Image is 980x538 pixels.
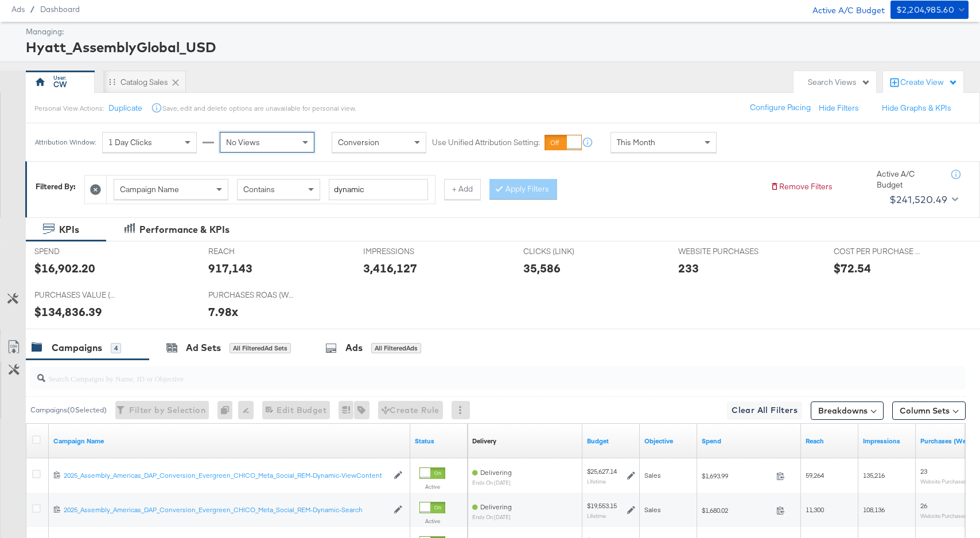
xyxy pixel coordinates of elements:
a: The maximum amount you're willing to spend on your ads, on average each day or over the lifetime ... [587,436,635,446]
div: 2025_Assembly_Americas_DAP_Conversion_Evergreen_CHICO_Meta_Social_REM-Dynamic-Search [64,505,388,514]
span: Sales [644,471,661,479]
div: Delivery [472,436,496,446]
div: 2025_Assembly_Americas_DAP_Conversion_Evergreen_CHICO_Meta_Social_REM-Dynamic-ViewContent [64,471,388,480]
a: The total amount spent to date. [702,436,796,446]
div: Personal View Actions: [34,104,104,113]
button: Hide Graphs & KPIs [882,103,951,114]
span: Conversion [338,137,379,147]
div: All Filtered Ad Sets [230,343,291,353]
span: Clear All Filters [732,403,798,418]
sub: Lifetime [587,512,606,519]
button: Remove Filters [770,181,833,192]
span: 11,300 [806,505,824,514]
span: 1 Day Clicks [108,137,152,147]
span: SPEND [34,246,120,257]
sub: Lifetime [587,478,606,485]
div: $72.54 [834,260,871,276]
div: $25,627.14 [587,467,617,476]
a: 2025_Assembly_Americas_DAP_Conversion_Evergreen_CHICO_Meta_Social_REM-Dynamic-ViewContent [64,471,388,481]
div: 233 [678,260,699,276]
span: $1,693.99 [702,471,772,480]
a: Dashboard [40,5,80,14]
div: KPIs [59,223,79,236]
button: $241,520.49 [885,190,960,209]
div: All Filtered Ads [371,343,421,353]
div: Ads [345,341,363,354]
sub: Website Purchases [920,512,967,519]
span: $1,680.02 [702,506,772,514]
a: Shows the current state of your Ad Campaign. [415,436,463,446]
input: Enter a search term [329,179,428,200]
span: 26 [920,501,927,510]
span: IMPRESSIONS [363,246,449,257]
div: Campaigns [52,341,102,354]
button: + Add [444,179,481,200]
span: REACH [208,246,294,257]
div: Campaigns ( 0 Selected) [30,405,107,415]
div: Active A/C Budget [877,169,940,190]
div: 35,586 [523,260,561,276]
a: 2025_Assembly_Americas_DAP_Conversion_Evergreen_CHICO_Meta_Social_REM-Dynamic-Search [64,505,388,515]
button: Configure Pacing [742,98,819,118]
span: 23 [920,467,927,475]
span: Contains [243,184,275,194]
label: Active [419,517,445,525]
div: $16,902.20 [34,260,95,276]
span: 108,136 [863,505,885,514]
div: Hyatt_AssemblyGlobal_USD [26,37,966,57]
button: Column Sets [892,401,966,420]
a: Your campaign's objective. [644,436,693,446]
span: No Views [226,137,260,147]
span: PURCHASES ROAS (WEBSITE EVENTS) [208,290,294,301]
button: Breakdowns [811,401,884,420]
div: $241,520.49 [889,191,947,208]
div: $134,836.39 [34,303,102,320]
span: COST PER PURCHASE (WEBSITE EVENTS) [834,246,920,257]
sub: ends on [DATE] [472,514,512,520]
span: WEBSITE PURCHASES [678,246,764,257]
span: 59,264 [806,471,824,479]
div: Filtered By: [36,181,76,192]
div: 3,416,127 [363,260,417,276]
sub: ends on [DATE] [472,479,512,486]
div: Performance & KPIs [139,223,230,236]
sub: Website Purchases [920,478,967,485]
span: 135,216 [863,471,885,479]
span: PURCHASES VALUE (WEBSITE EVENTS) [34,290,120,301]
div: Attribution Window: [34,138,96,146]
a: The number of people your ad was served to. [806,436,854,446]
div: Search Views [808,77,870,88]
span: Ads [11,5,25,14]
div: Save, edit and delete options are unavailable for personal view. [162,104,356,113]
div: 0 [217,401,238,419]
div: CW [53,79,67,90]
span: Delivering [480,502,512,511]
div: Active A/C Budget [800,1,885,18]
a: Your campaign name. [53,436,406,446]
input: Search Campaigns by Name, ID or Objective [45,362,881,385]
div: Drag to reorder tab [109,79,115,85]
a: Reflects the ability of your Ad Campaign to achieve delivery based on ad states, schedule and bud... [472,436,496,446]
div: 4 [111,343,121,353]
span: Delivering [480,468,512,477]
div: Create View [900,77,958,88]
div: Ad Sets [186,341,221,354]
button: Hide Filters [819,103,859,114]
button: Duplicate [108,103,142,114]
span: Campaign Name [120,184,179,194]
span: This Month [617,137,655,147]
a: The number of times your ad was served. On mobile apps an ad is counted as served the first time ... [863,436,911,446]
div: 917,143 [208,260,252,276]
span: / [25,5,40,14]
span: Sales [644,505,661,514]
span: CLICKS (LINK) [523,246,609,257]
label: Active [419,483,445,490]
div: $2,204,985.60 [896,3,954,17]
div: 7.98x [208,303,238,320]
label: Use Unified Attribution Setting: [432,137,540,148]
div: Catalog Sales [120,77,168,88]
button: $2,204,985.60 [890,1,969,19]
div: Managing: [26,26,966,37]
button: Clear All Filters [727,401,802,420]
